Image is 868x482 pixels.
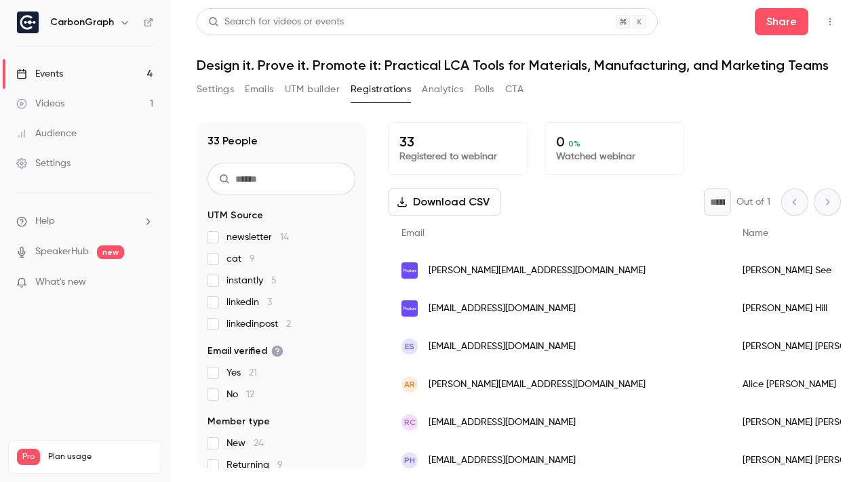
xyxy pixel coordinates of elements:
[556,150,673,163] p: Watched webinar
[226,230,289,244] span: newsletter
[226,274,277,287] span: instantly
[401,262,418,279] img: proton.me
[568,139,580,148] span: 0 %
[505,79,524,100] button: CTA
[208,415,270,428] span: Member type
[16,67,63,81] div: Events
[226,437,264,450] span: New
[16,97,64,111] div: Videos
[429,454,576,468] span: [EMAIL_ADDRESS][DOMAIN_NAME]
[197,79,234,100] button: Settings
[736,195,770,209] p: Out of 1
[208,344,283,358] span: Email verified
[50,16,114,29] h6: CarbonGraph
[280,233,289,242] span: 14
[556,134,673,150] p: 0
[429,416,576,430] span: [EMAIL_ADDRESS][DOMAIN_NAME]
[271,276,277,285] span: 5
[35,245,89,259] a: SpeakerHub
[429,264,646,278] span: [PERSON_NAME][EMAIL_ADDRESS][DOMAIN_NAME]
[254,439,264,448] span: 24
[17,12,39,33] img: CarbonGraph
[422,79,464,100] button: Analytics
[35,275,86,289] span: What's new
[401,300,418,317] img: pm.me
[17,449,40,465] span: Pro
[226,458,283,472] span: Returning
[249,368,257,378] span: 21
[429,340,576,354] span: [EMAIL_ADDRESS][DOMAIN_NAME]
[286,319,291,329] span: 2
[404,378,415,390] span: AR
[351,79,411,100] button: Registrations
[16,214,153,228] li: help-dropdown-opener
[226,296,272,309] span: linkedin
[226,317,291,331] span: linkedinpost
[208,209,263,222] span: UTM Source
[388,188,501,216] button: Download CSV
[226,252,255,266] span: cat
[285,79,340,100] button: UTM builder
[267,298,272,307] span: 3
[246,390,254,399] span: 12
[405,340,414,353] span: ES
[35,214,55,228] span: Help
[208,15,344,29] div: Search for videos or events
[208,133,258,149] h1: 33 People
[404,416,416,428] span: RC
[48,451,153,462] span: Plan usage
[245,79,273,100] button: Emails
[755,8,808,35] button: Share
[277,460,283,470] span: 9
[137,277,153,289] iframe: Noticeable Trigger
[404,454,415,466] span: PH
[226,388,254,401] span: No
[226,366,257,380] span: Yes
[399,150,517,163] p: Registered to webinar
[429,302,576,316] span: [EMAIL_ADDRESS][DOMAIN_NAME]
[399,134,517,150] p: 33
[16,157,71,170] div: Settings
[197,57,841,73] h1: Design it. Prove it. Promote it: Practical LCA Tools for Materials, Manufacturing, and Marketing ...
[743,228,768,238] span: Name
[429,378,646,392] span: [PERSON_NAME][EMAIL_ADDRESS][DOMAIN_NAME]
[250,254,255,264] span: 9
[475,79,494,100] button: Polls
[97,245,124,259] span: new
[16,127,77,140] div: Audience
[401,228,425,238] span: Email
